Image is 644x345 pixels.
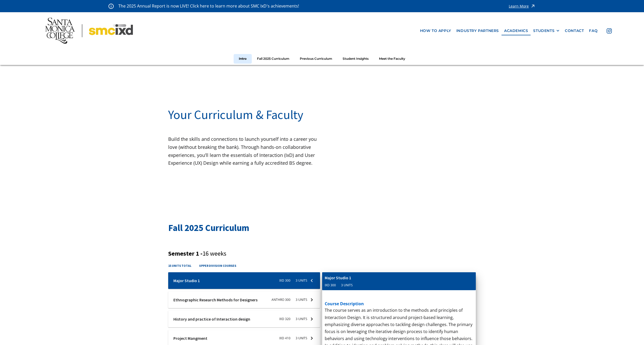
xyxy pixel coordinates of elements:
h4: upper division courses [199,263,236,268]
a: Academics [501,26,531,36]
img: icon - information - alert [109,3,114,9]
a: Fall 2025 Curriculum [252,54,295,64]
img: Santa Monica College - SMC IxD logo [45,18,133,43]
img: icon - instagram [607,28,612,34]
h2: Fall 2025 Curriculum [168,222,476,234]
a: how to apply [417,26,454,36]
a: Student Insights [337,54,374,64]
a: Learn More [509,3,535,10]
a: industry partners [454,26,501,36]
h4: 15 units total [168,263,191,268]
a: Meet the Faculty [374,54,410,64]
div: Learn More [509,4,529,8]
img: icon - arrow - alert [530,3,535,10]
h3: Semester 1 - [168,250,476,257]
a: Intro [234,54,252,64]
p: Build the skills and connections to launch yourself into a career you love (without breaking the ... [168,135,322,167]
a: faq [586,26,600,36]
span: 16 weeks [202,249,226,257]
div: STUDENTS [533,29,554,33]
div: STUDENTS [533,29,560,33]
p: The 2025 Annual Report is now LIVE! Click here to learn more about SMC IxD's achievements! [118,3,300,10]
a: Previous Curriculum [295,54,337,64]
a: contact [562,26,586,36]
span: Your Curriculum & Faculty [168,107,303,122]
